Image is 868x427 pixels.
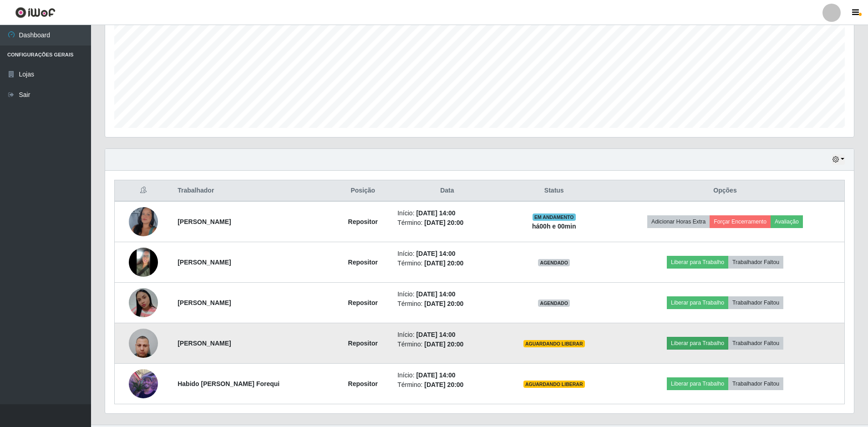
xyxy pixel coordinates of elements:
strong: Repositor [348,218,378,225]
img: 1748484954184.jpeg [129,248,158,277]
button: Avaliação [771,215,803,228]
li: Início: [397,290,497,299]
button: Liberar para Trabalho [667,337,728,350]
span: AGENDADO [538,300,570,307]
button: Liberar para Trabalho [667,256,728,269]
li: Término: [397,340,497,349]
img: 1742598450745.jpeg [129,190,158,254]
th: Data [392,180,502,202]
li: Término: [397,259,497,268]
strong: Habido [PERSON_NAME] Forequi [178,380,279,387]
li: Término: [397,299,497,309]
li: Término: [397,218,497,228]
time: [DATE] 14:00 [416,250,455,257]
th: Status [502,180,606,202]
th: Trabalhador [172,180,334,202]
strong: [PERSON_NAME] [178,218,231,225]
span: AGENDADO [538,259,570,266]
time: [DATE] 20:00 [424,219,463,226]
img: CoreUI Logo [15,7,56,18]
li: Início: [397,330,497,340]
strong: [PERSON_NAME] [178,299,231,306]
th: Posição [334,180,392,202]
button: Liberar para Trabalho [667,377,728,390]
strong: [PERSON_NAME] [178,340,231,347]
strong: Repositor [348,340,378,347]
img: 1752010613796.jpeg [129,324,158,362]
strong: há 00 h e 00 min [532,223,576,230]
button: Trabalhador Faltou [728,337,783,350]
strong: Repositor [348,259,378,266]
button: Trabalhador Faltou [728,256,783,269]
li: Início: [397,249,497,259]
time: [DATE] 14:00 [416,209,455,217]
button: Trabalhador Faltou [728,377,783,390]
time: [DATE] 20:00 [424,300,463,307]
time: [DATE] 20:00 [424,259,463,267]
time: [DATE] 14:00 [416,290,455,298]
img: 1755521550319.jpeg [129,364,158,403]
time: [DATE] 14:00 [416,331,455,338]
button: Forçar Encerramento [710,215,771,228]
span: AGUARDANDO LIBERAR [523,381,585,388]
strong: Repositor [348,380,378,387]
li: Término: [397,380,497,390]
time: [DATE] 20:00 [424,341,463,348]
th: Opções [606,180,844,202]
span: EM ANDAMENTO [533,213,576,221]
button: Adicionar Horas Extra [647,215,710,228]
img: 1756127287806.jpeg [129,288,158,317]
button: Liberar para Trabalho [667,296,728,309]
time: [DATE] 14:00 [416,371,455,379]
strong: Repositor [348,299,378,306]
li: Início: [397,208,497,218]
li: Início: [397,371,497,380]
time: [DATE] 20:00 [424,381,463,388]
button: Trabalhador Faltou [728,296,783,309]
strong: [PERSON_NAME] [178,259,231,266]
span: AGUARDANDO LIBERAR [523,340,585,347]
